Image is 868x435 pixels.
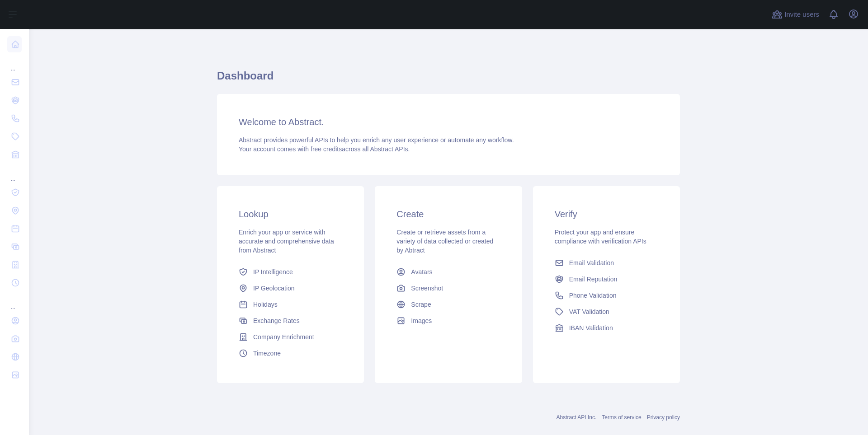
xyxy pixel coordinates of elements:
a: Holidays [235,296,346,313]
a: Exchange Rates [235,313,346,329]
a: Terms of service [602,414,641,421]
h3: Welcome to Abstract. [239,116,658,128]
span: Invite users [784,9,819,20]
h3: Verify [555,208,658,220]
span: Scrape [411,300,431,309]
span: Timezone [253,349,281,358]
span: Company Enrichment [253,332,314,341]
a: Privacy policy [647,414,680,421]
a: Company Enrichment [235,329,346,345]
span: Images [411,316,432,325]
a: Scrape [393,296,504,313]
a: IBAN Validation [551,320,662,336]
span: Abstract provides powerful APIs to help you enrich any user experience or automate any workflow. [239,136,514,144]
a: Screenshot [393,280,504,296]
span: IP Intelligence [253,267,293,276]
span: Screenshot [411,284,443,293]
a: Email Validation [551,255,662,271]
a: Abstract API Inc. [557,414,597,421]
a: Images [393,313,504,329]
a: Phone Validation [551,287,662,304]
span: Phone Validation [569,291,617,300]
button: Invite users [770,7,821,22]
a: Timezone [235,345,346,361]
span: Email Reputation [569,275,618,284]
h3: Create [396,208,500,220]
span: Protect your app and ensure compliance with verification APIs [555,229,646,245]
span: VAT Validation [569,307,609,316]
span: Your account comes with across all Abstract APIs. [239,145,410,153]
a: Email Reputation [551,271,662,287]
span: Enrich your app or service with accurate and comprehensive data from Abstract [239,229,334,254]
a: Avatars [393,264,504,280]
h3: Lookup [239,208,342,220]
span: IBAN Validation [569,323,613,332]
span: Exchange Rates [253,316,300,325]
h1: Dashboard [217,69,680,90]
div: ... [7,293,22,311]
a: VAT Validation [551,304,662,320]
span: Avatars [411,267,432,276]
a: IP Intelligence [235,264,346,280]
a: IP Geolocation [235,280,346,296]
div: ... [7,164,22,182]
span: IP Geolocation [253,284,295,293]
span: Email Validation [569,258,614,267]
span: free credits [311,145,342,153]
span: Create or retrieve assets from a variety of data collected or created by Abtract [396,229,493,254]
span: Holidays [253,300,278,309]
div: ... [7,54,22,72]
